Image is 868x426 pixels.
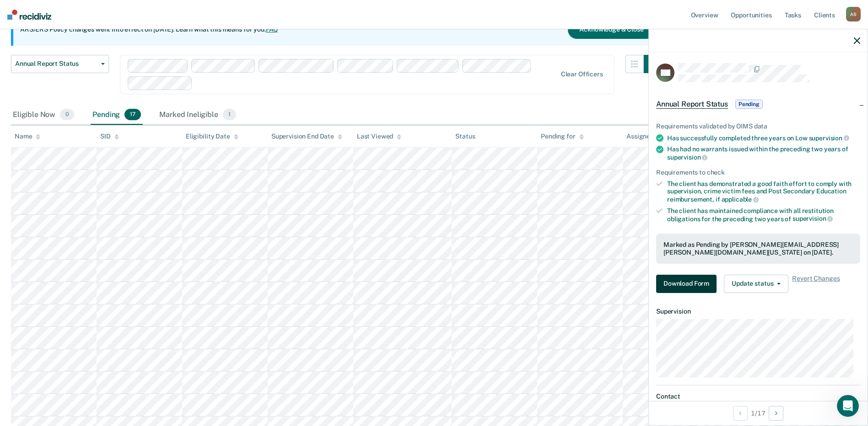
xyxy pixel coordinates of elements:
div: Pending for [541,133,583,140]
div: Status [455,133,475,140]
div: Annual Report StatusPending [649,90,868,119]
div: Eligible Now [11,105,76,125]
div: Clear officers [561,70,603,78]
span: 1 [223,109,236,121]
div: A S [846,7,861,21]
div: Has had no warrants issued within the preceding two years of [667,145,860,161]
p: ARS/ERS Policy changes went into effect on [DATE]. Learn what this means for you: [20,25,278,34]
span: applicable [722,196,759,203]
span: Pending [735,100,763,109]
div: Assigned to [626,133,669,140]
span: Annual Report Status [656,100,728,109]
span: supervision [793,215,833,222]
button: Next Opportunity [769,406,783,421]
div: Requirements validated by OIMS data [656,122,860,130]
div: The client has demonstrated a good faith effort to comply with supervision, crime victim fees and... [667,180,860,203]
div: Last Viewed [357,133,401,140]
button: Update status [724,275,788,293]
button: Acknowledge & Close [568,21,655,39]
dt: Supervision [656,308,860,315]
dt: Contact [656,393,860,400]
div: Requirements to check [656,169,860,176]
span: supervision [809,134,849,142]
span: 0 [60,109,74,121]
iframe: Intercom live chat [837,395,859,417]
span: Revert Changes [792,275,840,293]
div: The client has maintained compliance with all restitution obligations for the preceding two years of [667,207,860,223]
div: SID [100,133,119,140]
div: Supervision End Date [271,133,342,140]
button: Download Form [656,275,717,293]
div: Marked as Pending by [PERSON_NAME][EMAIL_ADDRESS][PERSON_NAME][DOMAIN_NAME][US_STATE] on [DATE]. [663,241,853,256]
a: Navigate to form link [656,275,720,293]
a: FAQ [266,26,279,33]
div: Has successfully completed three years on Low [667,134,860,142]
div: Marked Ineligible [157,105,238,125]
div: 1 / 17 [649,401,868,425]
div: Pending [91,105,143,125]
img: Recidiviz [7,10,51,20]
button: Previous Opportunity [733,406,748,421]
span: supervision [667,154,707,161]
div: Name [15,133,40,140]
div: Eligibility Date [186,133,238,140]
span: 17 [124,109,141,121]
span: Annual Report Status [15,60,97,68]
